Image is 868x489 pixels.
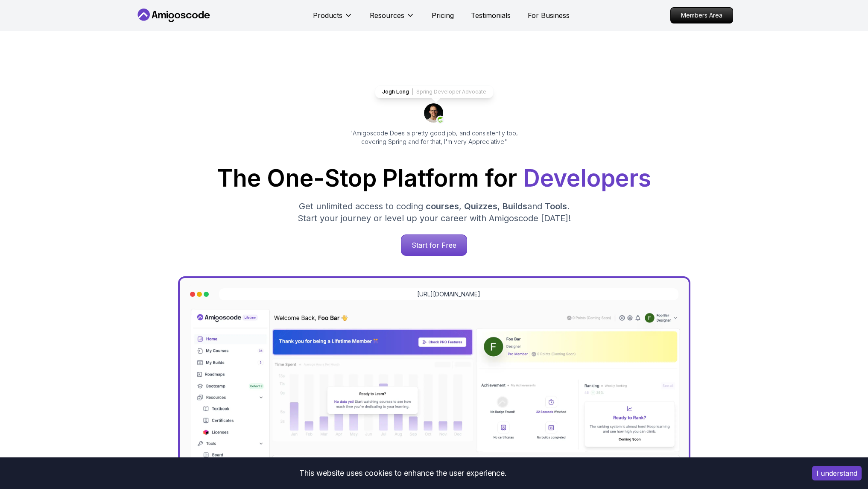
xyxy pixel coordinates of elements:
span: Quizzes [464,201,497,211]
p: "Amigoscode Does a pretty good job, and consistently too, covering Spring and for that, I'm very ... [339,129,530,146]
a: Members Area [670,7,733,23]
p: Resources [370,10,404,20]
a: Start for Free [401,234,467,256]
span: Builds [503,201,527,211]
button: Products [313,10,353,27]
span: Developers [523,164,651,192]
p: Get unlimited access to coding , , and . Start your journey or level up your career with Amigosco... [291,200,578,224]
p: Members Area [671,8,733,23]
div: This website uses cookies to enhance the user experience. [6,464,799,483]
p: Products [313,10,342,20]
span: courses [426,201,459,211]
p: Spring Developer Advocate [416,88,486,95]
a: Pricing [432,10,454,20]
p: Jogh Long [382,88,409,95]
a: For Business [528,10,570,20]
h1: The One-Stop Platform for [142,167,726,190]
a: [URL][DOMAIN_NAME] [417,290,480,299]
a: Testimonials [471,10,511,20]
span: Tools [545,201,567,211]
img: josh long [424,103,444,124]
button: Accept cookies [812,466,862,480]
button: Resources [370,10,415,27]
p: Start for Free [401,235,467,255]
